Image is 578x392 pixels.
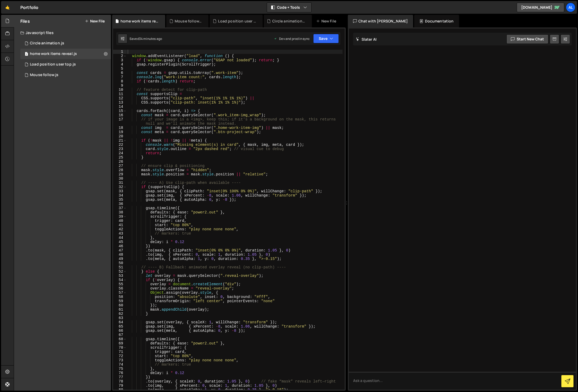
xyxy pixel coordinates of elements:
[113,50,127,54] div: 1
[113,236,127,240] div: 44
[113,282,127,286] div: 55
[113,303,127,307] div: 60
[113,130,127,134] div: 19
[272,18,305,24] div: Circle animation.js
[20,18,30,24] h2: Files
[113,265,127,269] div: 51
[113,227,127,231] div: 42
[113,151,127,155] div: 24
[113,274,127,278] div: 53
[414,15,459,27] div: Documentation
[113,71,127,75] div: 6
[30,73,58,77] div: Mouse follow.js
[506,34,548,44] button: Start new chat
[517,3,564,12] a: [DOMAIN_NAME]
[113,88,127,92] div: 10
[113,257,127,261] div: 49
[113,346,127,350] div: 70
[113,105,127,109] div: 14
[139,36,162,41] div: 34 minutes ago
[113,113,127,117] div: 16
[113,210,127,214] div: 38
[113,181,127,185] div: 31
[113,164,127,168] div: 27
[113,109,127,113] div: 15
[121,18,159,24] div: home work items reveal.js
[113,168,127,172] div: 28
[113,341,127,346] div: 69
[113,96,127,100] div: 12
[348,15,413,27] div: Chat with [PERSON_NAME]
[113,83,127,88] div: 9
[113,172,127,176] div: 29
[20,59,111,70] div: 16520/44834.js
[113,358,127,362] div: 73
[113,185,127,189] div: 32
[113,269,127,274] div: 52
[113,354,127,358] div: 72
[20,38,111,49] div: 16520/44831.js
[113,291,127,295] div: 57
[218,18,256,24] div: Load position user top.js
[113,299,127,303] div: 59
[113,248,127,253] div: 47
[113,117,127,126] div: 17
[113,337,127,341] div: 68
[113,176,127,181] div: 30
[113,62,127,67] div: 4
[113,75,127,79] div: 7
[113,286,127,291] div: 56
[113,67,127,71] div: 5
[113,79,127,83] div: 8
[267,3,311,12] button: Code + Tools
[113,362,127,367] div: 74
[113,295,127,299] div: 58
[113,134,127,138] div: 20
[113,189,127,193] div: 33
[113,155,127,160] div: 25
[113,100,127,105] div: 13
[113,333,127,337] div: 67
[566,3,575,12] a: Al
[113,138,127,143] div: 21
[113,223,127,227] div: 41
[113,371,127,375] div: 76
[113,320,127,324] div: 64
[113,206,127,210] div: 37
[113,202,127,206] div: 36
[113,54,127,58] div: 2
[14,27,111,38] div: Javascript files
[113,58,127,62] div: 3
[113,379,127,384] div: 78
[113,240,127,244] div: 45
[113,231,127,236] div: 43
[313,34,339,43] button: Save
[20,4,38,11] div: Portfolio
[30,62,76,67] div: Load position user top.js
[113,329,127,333] div: 66
[1,1,14,14] a: 🤙
[113,193,127,198] div: 34
[130,36,162,41] div: Saved
[274,36,310,41] div: Dev and prod in sync
[25,52,28,57] span: 1
[20,49,111,59] div: 16520/44898.js
[30,41,64,46] div: Circle animation.js
[113,198,127,202] div: 35
[113,214,127,219] div: 39
[113,160,127,164] div: 26
[113,307,127,312] div: 61
[113,388,127,392] div: 80
[113,244,127,248] div: 46
[113,367,127,371] div: 75
[113,253,127,257] div: 48
[113,384,127,388] div: 79
[113,147,127,151] div: 23
[113,324,127,329] div: 65
[113,316,127,320] div: 63
[113,350,127,354] div: 71
[113,375,127,379] div: 77
[113,126,127,130] div: 18
[113,261,127,265] div: 50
